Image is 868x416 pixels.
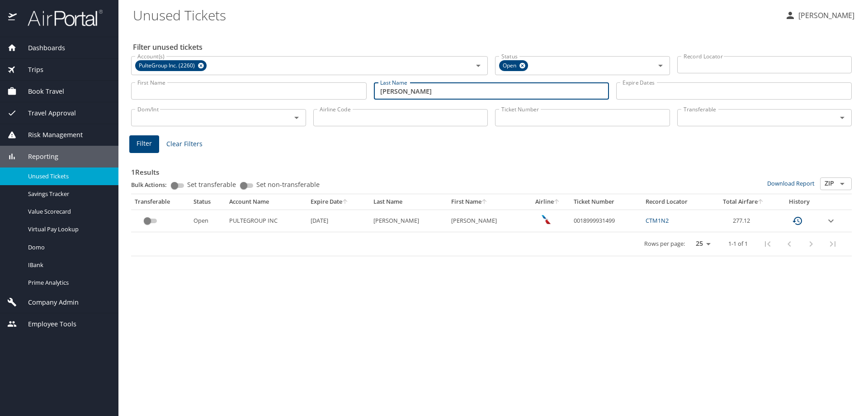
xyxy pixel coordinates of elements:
p: 1-1 of 1 [728,241,748,247]
th: Ticket Number [570,194,642,210]
button: Open [290,111,303,124]
span: Dashboards [17,43,65,53]
span: Open [499,61,522,71]
button: sort [342,199,349,205]
td: 0018999931499 [570,210,642,232]
button: Open [836,177,849,190]
th: First Name [448,194,526,210]
td: Open [190,210,226,232]
span: Prime Analytics [28,278,108,287]
th: Record Locator [642,194,710,210]
th: Airline [526,194,570,210]
td: PULTEGROUP INC [226,210,307,232]
span: Book Travel [17,86,64,96]
table: custom pagination table [131,194,852,256]
p: Rows per page: [644,241,685,247]
span: Set transferable [187,182,236,188]
span: Travel Approval [17,108,76,118]
img: airportal-logo.png [18,9,103,27]
span: Employee Tools [17,319,76,329]
td: [PERSON_NAME] [370,210,448,232]
span: PulteGroup Inc. (2260) [135,61,200,71]
td: [PERSON_NAME] [448,210,526,232]
span: Trips [17,65,43,75]
span: Virtual Pay Lookup [28,225,108,234]
th: Expire Date [307,194,369,210]
span: Value Scorecard [28,207,108,216]
div: PulteGroup Inc. (2260) [135,60,207,71]
h1: Unused Tickets [133,1,778,29]
div: Open [499,60,528,71]
span: IBank [28,261,108,269]
p: Bulk Actions: [131,181,174,189]
h2: Filter unused tickets [133,40,854,54]
button: Open [472,59,485,72]
button: sort [554,199,560,205]
span: Clear Filters [166,139,203,150]
span: Company Admin [17,297,79,307]
th: History [777,194,821,210]
span: Filter [137,138,152,149]
select: rows per page [689,237,714,251]
a: CTM1N2 [646,216,669,225]
th: Status [190,194,226,210]
span: Risk Management [17,130,83,140]
th: Total Airfare [710,194,777,210]
span: Domo [28,243,108,252]
th: Last Name [370,194,448,210]
img: American Airlines [542,215,551,224]
span: Unused Tickets [28,172,108,181]
span: Savings Tracker [28,190,108,198]
span: Set non-transferable [256,182,320,188]
p: [PERSON_NAME] [796,10,854,21]
span: Reporting [17,152,58,162]
td: [DATE] [307,210,369,232]
button: expand row [826,215,836,226]
a: Download Report [767,179,815,187]
h3: 1 Results [131,162,852,177]
img: icon-airportal.png [8,9,18,27]
td: 277.12 [710,210,777,232]
button: Filter [129,135,159,153]
button: Open [654,59,667,72]
div: Transferable [135,198,186,206]
button: Clear Filters [163,136,206,153]
button: Open [836,111,849,124]
button: sort [758,199,764,205]
button: [PERSON_NAME] [781,7,858,24]
button: sort [481,199,488,205]
th: Account Name [226,194,307,210]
